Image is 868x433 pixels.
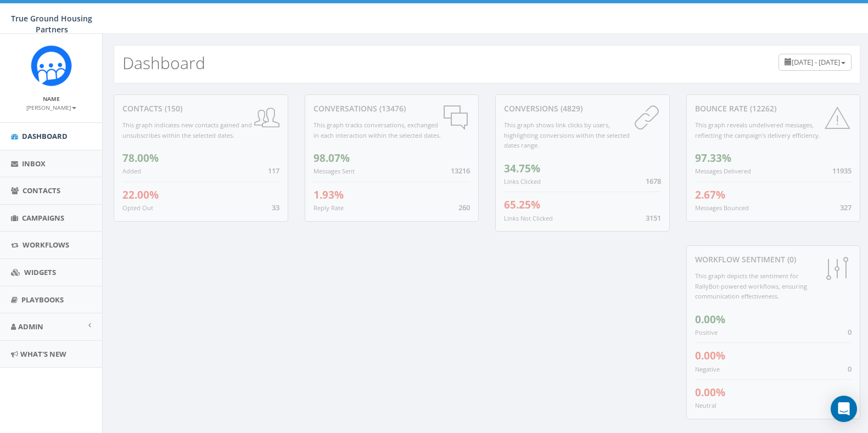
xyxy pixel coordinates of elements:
[31,45,72,86] img: Rally_Corp_Logo_1.png
[831,396,857,422] div: Open Intercom Messenger
[504,161,540,176] span: 34.75%
[504,198,540,212] span: 65.25%
[832,166,852,176] span: 11935
[695,312,725,327] span: 0.00%
[313,188,344,202] span: 1.93%
[848,327,852,337] span: 0
[26,102,76,112] a: [PERSON_NAME]
[377,103,406,114] span: (13476)
[695,365,720,373] small: Negative
[313,121,441,139] small: This graph tracks conversations, exchanged in each interaction within the selected dates.
[122,121,252,139] small: This graph indicates new contacts gained and unsubscribes within the selected dates.
[23,185,60,195] span: Contacts
[22,213,64,223] span: Campaigns
[122,204,153,212] small: Opted Out
[748,103,776,114] span: (12262)
[24,267,56,277] span: Widgets
[504,214,553,222] small: Links Not Clicked
[43,95,60,103] small: Name
[695,204,749,212] small: Messages Bounced
[458,203,470,212] span: 260
[313,151,350,165] span: 98.07%
[313,103,471,114] div: conversations
[695,188,725,202] span: 2.67%
[26,104,76,111] small: [PERSON_NAME]
[272,203,279,212] span: 33
[695,328,718,336] small: Positive
[695,103,852,114] div: Bounce Rate
[268,166,279,176] span: 117
[22,131,68,141] span: Dashboard
[695,121,820,139] small: This graph reveals undelivered messages, reflecting the campaign's delivery efficiency.
[504,177,541,185] small: Links Clicked
[646,213,661,223] span: 3151
[558,103,583,114] span: (4829)
[646,176,661,186] span: 1678
[504,121,630,149] small: This graph shows link clicks by users, highlighting conversions within the selected dates range.
[122,54,205,72] h2: Dashboard
[451,166,470,176] span: 13216
[504,103,661,114] div: conversions
[785,254,796,265] span: (0)
[695,272,807,300] small: This graph depicts the sentiment for RallyBot-powered workflows, ensuring communication effective...
[122,151,159,165] span: 78.00%
[18,322,43,331] span: Admin
[695,254,852,265] div: Workflow Sentiment
[22,159,46,168] span: Inbox
[313,204,344,212] small: Reply Rate
[21,295,64,305] span: Playbooks
[840,203,852,212] span: 327
[695,151,731,165] span: 97.33%
[313,167,355,175] small: Messages Sent
[695,348,725,363] span: 0.00%
[792,57,840,67] span: [DATE] - [DATE]
[848,364,852,374] span: 0
[695,385,725,400] span: 0.00%
[122,188,159,202] span: 22.00%
[11,13,92,35] span: True Ground Housing Partners
[20,349,66,359] span: What's New
[163,103,182,114] span: (150)
[23,240,69,250] span: Workflows
[695,167,751,175] small: Messages Delivered
[122,167,141,175] small: Added
[695,401,716,409] small: Neutral
[122,103,279,114] div: contacts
